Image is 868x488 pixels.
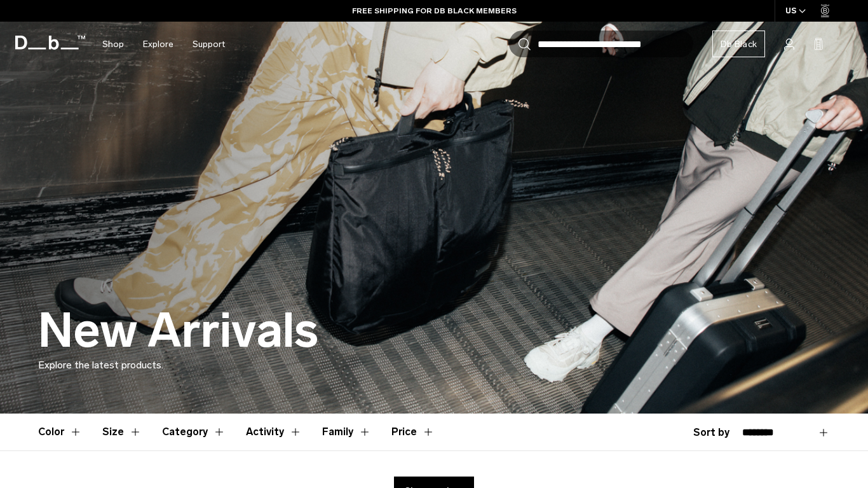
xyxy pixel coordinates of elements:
nav: Main Navigation [93,22,234,67]
a: Explore [143,22,173,67]
button: Toggle Filter [246,414,302,450]
a: FREE SHIPPING FOR DB BLACK MEMBERS [352,5,517,17]
h1: New Arrivals [38,305,318,358]
a: Shop [102,22,124,67]
button: Toggle Filter [322,414,371,450]
a: Db Black [712,31,765,57]
button: Toggle Filter [38,414,82,450]
button: Toggle Filter [162,414,226,450]
button: Toggle Price [391,414,435,450]
button: Toggle Filter [102,414,142,450]
p: Explore the latest products. [38,358,830,373]
a: Support [193,22,225,67]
